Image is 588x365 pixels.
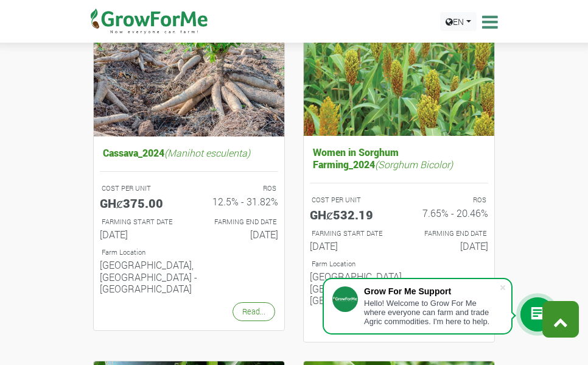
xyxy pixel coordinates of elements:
p: FARMING START DATE [102,217,178,227]
p: ROS [200,183,277,194]
h5: GHȼ375.00 [100,196,180,210]
a: EN [440,12,477,31]
h6: [DATE] [310,240,390,252]
h6: [DATE] [198,229,279,240]
h5: Cassava_2024 [100,144,278,161]
h6: [DATE] [100,229,180,240]
h6: [GEOGRAPHIC_DATA], [GEOGRAPHIC_DATA] - [GEOGRAPHIC_DATA] [100,259,278,294]
h6: [DATE] [408,240,489,252]
h5: Women in Sorghum Farming_2024 [310,143,488,172]
p: FARMING START DATE [312,229,388,239]
h6: 12.5% - 31.82% [198,196,279,207]
p: FARMING END DATE [200,217,277,227]
h6: [GEOGRAPHIC_DATA], [GEOGRAPHIC_DATA] - [GEOGRAPHIC_DATA] [310,271,488,306]
p: Location of Farm [312,259,486,269]
p: Location of Farm [102,247,276,258]
p: ROS [410,195,487,205]
img: growforme image [94,9,284,136]
div: Grow For Me Support [364,286,499,296]
div: Hello! Welcome to Grow For Me where everyone can farm and trade Agric commodities. I'm here to help. [364,299,499,326]
h6: 7.65% - 20.46% [408,207,489,219]
p: COST PER UNIT [312,195,388,205]
a: Read... [233,302,275,321]
p: FARMING END DATE [410,229,487,239]
i: (Manihot esculenta) [164,146,250,159]
h5: GHȼ532.19 [310,207,390,222]
p: COST PER UNIT [102,183,178,194]
img: growforme image [304,9,494,136]
i: (Sorghum Bicolor) [375,158,453,171]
